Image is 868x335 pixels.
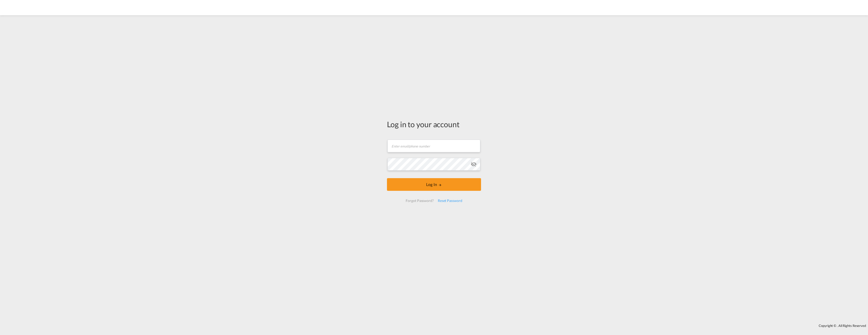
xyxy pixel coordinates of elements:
[387,140,480,152] input: Enter email/phone number
[387,119,481,129] div: Log in to your account
[387,178,481,191] button: LOGIN
[471,161,477,167] md-icon: icon-eye-off
[404,196,436,205] div: Forgot Password?
[436,196,464,205] div: Reset Password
